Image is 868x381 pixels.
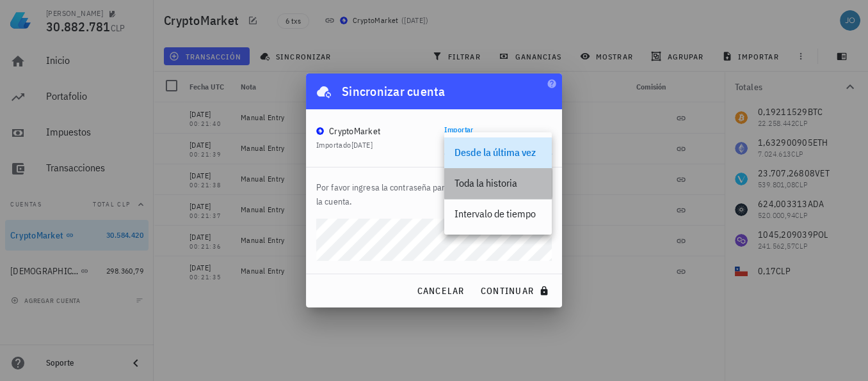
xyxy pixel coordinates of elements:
span: continuar [480,285,552,297]
div: Intervalo de tiempo [454,208,542,220]
span: Importado [316,140,373,150]
button: cancelar [411,279,469,302]
div: Sincronizar cuenta [342,81,446,102]
div: ImportarDesde la última vez [444,132,552,154]
span: cancelar [416,285,464,297]
button: continuar [475,279,557,302]
div: CryptoMarket [329,125,380,137]
label: Importar [444,125,474,134]
div: Desde la última vez [454,146,542,159]
img: CryptoMKT [316,127,324,135]
span: [DATE] [351,140,373,150]
div: Toda la historia [454,177,542,189]
p: Por favor ingresa la contraseña para desbloquear y sincronizar la cuenta. [316,180,552,208]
